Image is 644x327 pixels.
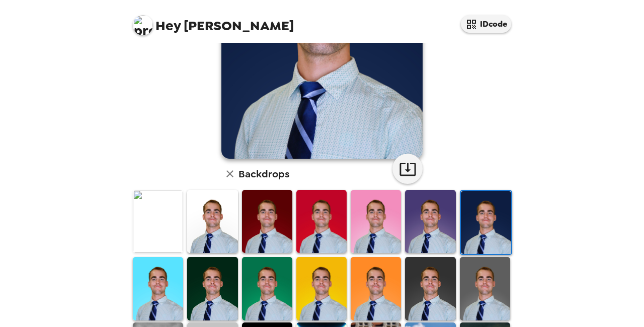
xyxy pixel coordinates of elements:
button: IDcode [461,15,511,33]
img: profile pic [133,15,153,35]
span: [PERSON_NAME] [133,10,294,33]
img: Original [133,190,183,253]
span: Hey [155,17,181,35]
h6: Backdrops [238,166,289,182]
